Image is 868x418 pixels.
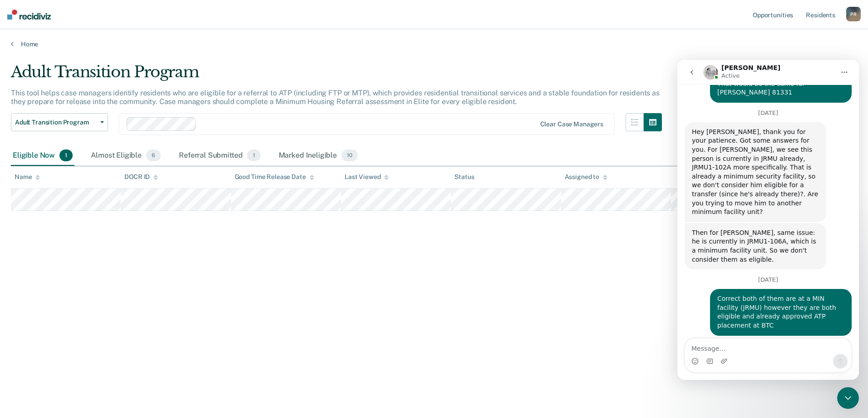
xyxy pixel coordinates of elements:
[15,119,97,126] span: Adult Transition Program
[565,173,607,181] div: Assigned to
[846,7,861,21] div: P R
[247,149,260,161] span: 1
[341,149,358,161] span: 10
[7,10,51,20] img: Recidiviz
[15,173,40,181] div: Name
[846,7,861,21] button: PR
[11,146,74,166] div: Eligible Now1
[11,40,857,48] a: Home
[146,149,161,161] span: 6
[11,63,662,89] div: Adult Transition Program
[345,173,389,181] div: Last Viewed
[454,173,474,181] div: Status
[235,173,314,181] div: Good Time Release Date
[677,60,859,380] iframe: Intercom live chat
[59,149,73,161] span: 1
[89,146,163,166] div: Almost Eligible6
[11,89,660,106] p: This tool helps case managers identify residents who are eligible for a referral to ATP (includin...
[837,387,859,409] iframe: Intercom live chat
[177,146,262,166] div: Referral Submitted1
[11,113,108,131] button: Adult Transition Program
[540,120,603,128] div: Clear case managers
[277,146,360,166] div: Marked Ineligible10
[124,173,158,181] div: DOCR ID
